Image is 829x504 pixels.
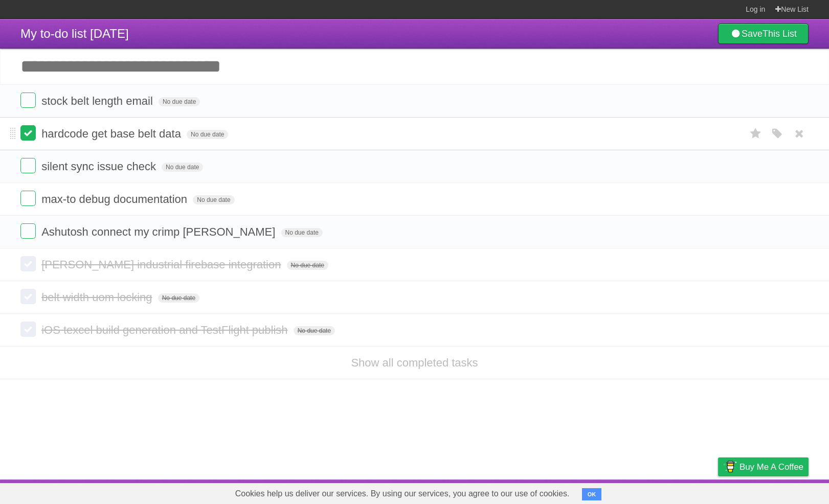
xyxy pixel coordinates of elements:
[41,193,190,205] span: max-to debug documentation
[582,488,602,500] button: OK
[41,324,290,336] span: iOS texcel build generation and TestFlight publish
[41,291,154,304] span: belt width uom locking
[20,256,36,271] label: Done
[740,458,803,476] span: Buy me a coffee
[159,97,200,106] span: No due date
[20,322,36,337] label: Done
[41,127,184,140] span: hardcode get base belt data
[20,158,36,173] label: Done
[20,223,36,239] label: Done
[746,125,766,142] label: Star task
[41,258,283,271] span: [PERSON_NAME] industrial firebase integration
[41,225,278,238] span: Ashutosh connect my crimp [PERSON_NAME]
[41,160,159,173] span: silent sync issue check
[41,95,155,107] span: stock belt length email
[744,482,809,501] a: Suggest a feature
[225,484,580,504] span: Cookies help us deliver our services. By using our services, you agree to our use of cookies.
[20,125,36,141] label: Done
[287,261,328,270] span: No due date
[281,228,323,237] span: No due date
[670,482,692,501] a: Terms
[20,191,36,206] label: Done
[162,163,203,172] span: No due date
[616,482,657,501] a: Developers
[294,326,335,335] span: No due date
[187,130,228,139] span: No due date
[705,482,731,501] a: Privacy
[20,93,36,108] label: Done
[718,457,809,476] a: Buy me a coffee
[718,24,809,44] a: SaveThis List
[723,458,737,475] img: Buy me a coffee
[158,293,199,303] span: No due date
[763,29,797,39] b: This List
[20,289,36,304] label: Done
[20,27,129,40] span: My to-do list [DATE]
[582,482,603,501] a: About
[351,356,478,369] a: Show all completed tasks
[193,195,234,204] span: No due date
